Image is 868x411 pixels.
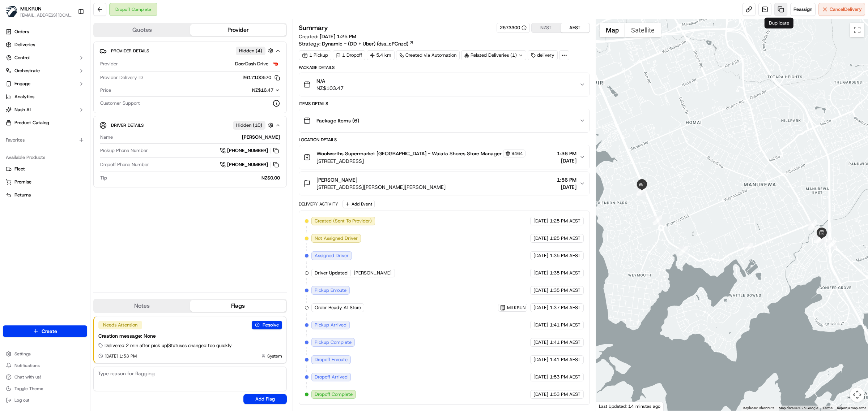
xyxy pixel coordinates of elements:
a: Returns [6,192,84,198]
span: System [267,353,282,359]
button: Package Items (6) [299,109,590,132]
div: Duplicate [765,18,793,29]
div: 1 Pickup [299,50,331,60]
img: Google [598,401,622,411]
span: 1:37 PM AEST [550,304,580,311]
button: Hidden (10) [233,121,275,130]
span: 1:25 PM AEST [550,218,580,224]
button: [EMAIL_ADDRESS][DOMAIN_NAME] [20,12,72,18]
span: N/A [316,77,344,85]
span: 1:25 PM AEST [550,235,580,242]
button: Show street map [600,23,625,37]
div: Location Details [299,137,590,143]
button: Toggle fullscreen view [850,23,864,37]
button: Provider DetailsHidden (4) [99,45,281,57]
button: Nash AI [3,104,87,116]
a: Created via Automation [396,50,460,60]
span: [DATE] [533,304,548,311]
span: Provider Delivery ID [100,74,143,81]
span: Price [100,87,111,94]
button: MILKRUN [20,5,42,12]
button: 2617100570 [242,74,280,81]
a: Fleet [6,166,84,172]
button: Toggle Theme [3,384,87,394]
span: Not Assigned Driver [315,235,358,242]
a: Promise [6,179,84,185]
span: Orders [14,29,29,35]
button: Returns [3,189,87,201]
span: [DATE] [533,270,548,276]
span: Orchestrate [14,68,40,74]
span: Dropoff Phone Number [100,161,149,168]
button: Engage [3,78,87,90]
button: NZ$16.47 [216,87,280,94]
span: [DATE] [557,157,576,164]
span: Fleet [14,166,25,172]
button: Driver DetailsHidden (10) [99,119,281,131]
button: Map camera controls [850,388,864,402]
span: 9464 [511,151,523,156]
div: 5.4 km [367,50,395,60]
span: Create [42,328,57,335]
div: 6 [678,246,688,256]
a: [PHONE_NUMBER] [220,147,280,155]
span: Notifications [14,363,40,368]
button: Chat with us! [3,372,87,382]
h3: Summary [299,25,328,31]
span: Pickup Complete [315,339,352,346]
button: N/ANZ$103.47 [299,73,590,96]
button: Reassign [790,3,816,16]
div: 4 [808,221,817,230]
a: Analytics [3,91,87,103]
span: [DATE] [533,356,548,363]
div: Package Details [299,65,590,70]
span: Reassign [793,6,812,13]
div: 1 [827,240,836,249]
span: 1:56 PM [557,176,576,183]
a: Terms (opens in new tab) [822,406,833,410]
div: NZ$0.00 [110,175,280,181]
span: [DATE] [557,183,576,191]
a: Deliveries [3,39,87,51]
span: Product Catalog [14,120,49,126]
span: Nash AI [14,107,31,113]
span: 1:36 PM [557,150,576,157]
div: Related Deliveries (1) [461,50,526,60]
span: Provider Details [111,48,149,54]
a: Product Catalog [3,117,87,129]
span: 1:41 PM AEST [550,339,580,346]
button: Hidden (4) [236,46,275,55]
span: Assigned Driver [315,252,349,259]
span: 1:35 PM AEST [550,270,580,276]
span: Promise [14,179,31,185]
span: [DATE] 1:25 PM [320,33,356,40]
span: Dropoff Arrived [315,374,348,380]
div: Last Updated: 14 minutes ago [596,402,664,411]
button: Resolve [252,321,282,329]
button: Notifications [3,360,87,371]
div: Delivery Activity [299,201,338,207]
button: Add Flag [243,394,287,404]
span: Settings [14,351,31,357]
span: [DATE] [533,287,548,294]
span: [DATE] [533,339,548,346]
span: Engage [14,81,30,87]
button: NZST [532,23,561,33]
span: Tip [100,175,107,181]
div: 7 [653,216,662,225]
span: Woolworths Supermarket [GEOGRAPHIC_DATA] - Waiata Shores Store Manager [316,150,502,157]
a: [PHONE_NUMBER] [220,161,280,169]
div: delivery [528,50,558,60]
span: Dropoff Enroute [315,356,348,363]
button: Settings [3,349,87,359]
button: Woolworths Supermarket [GEOGRAPHIC_DATA] - Waiata Shores Store Manager9464[STREET_ADDRESS]1:36 PM... [299,145,590,169]
div: 5 [744,243,753,252]
span: Pickup Arrived [315,322,346,328]
button: Orchestrate [3,65,87,77]
span: [DATE] [533,218,548,224]
div: 2573300 [500,25,527,31]
img: MILKRUN [6,6,17,17]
